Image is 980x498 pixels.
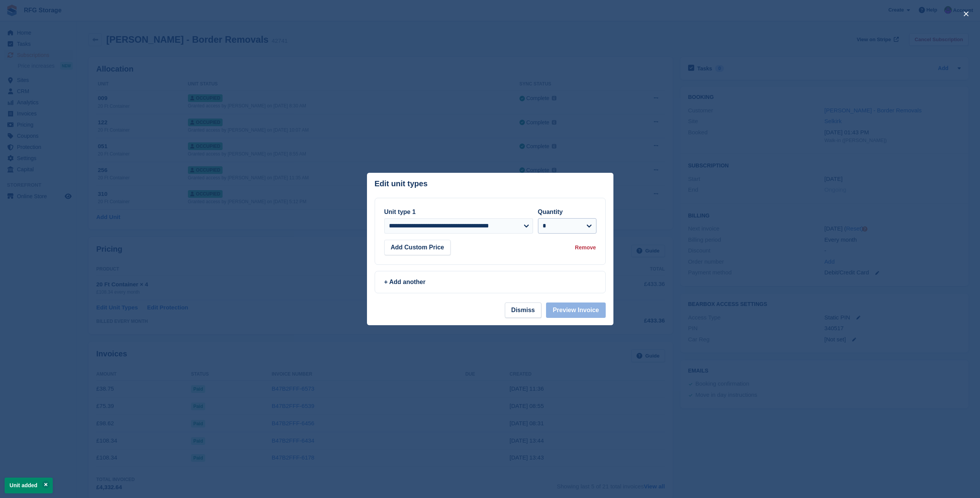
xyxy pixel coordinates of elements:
p: Edit unit types [375,179,428,188]
button: Preview Invoice [546,302,605,318]
label: Unit type 1 [384,209,416,215]
p: Unit added [5,478,53,493]
label: Quantity [538,209,563,215]
button: Add Custom Price [384,240,451,255]
div: Remove [575,244,596,252]
div: + Add another [384,277,596,287]
button: Dismiss [505,302,541,318]
a: + Add another [375,271,606,293]
button: close [960,8,972,20]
